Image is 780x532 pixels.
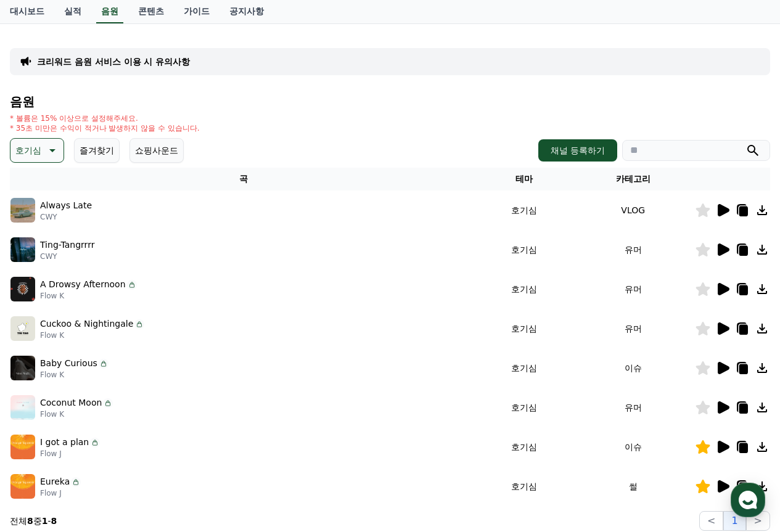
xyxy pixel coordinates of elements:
[191,409,205,419] span: 설정
[10,237,35,262] img: music
[571,388,695,427] td: 유머
[571,427,695,467] td: 이슈
[42,516,48,526] strong: 1
[10,123,200,133] p: * 35초 미만은 수익이 적거나 발생하지 않을 수 있습니다.
[40,278,126,291] p: A Drowsy Afternoon
[10,198,35,223] img: music
[477,427,571,467] td: 호기심
[10,474,35,499] img: music
[10,356,35,380] img: music
[4,391,81,422] a: 홈
[571,168,695,190] th: 카테고리
[477,230,571,269] td: 호기심
[40,409,113,419] p: Flow K
[10,95,770,108] h4: 음원
[571,309,695,348] td: 유머
[51,516,57,526] strong: 8
[538,139,617,162] button: 채널 등록하기
[571,467,695,506] td: 썰
[40,239,94,252] p: Ting-Tangrrrr
[40,317,133,330] p: Cuckoo & Nightingale
[699,511,723,531] button: <
[477,467,571,506] td: 호기심
[477,309,571,348] td: 호기심
[37,55,190,68] a: 크리워드 음원 서비스 이용 시 유의사항
[40,199,92,212] p: Always Late
[723,511,745,531] button: 1
[571,190,695,230] td: VLOG
[477,269,571,309] td: 호기심
[40,291,137,301] p: Flow K
[10,277,35,301] img: music
[40,370,109,380] p: Flow K
[40,330,144,340] p: Flow K
[15,142,41,159] p: 호기심
[746,511,770,531] button: >
[40,396,102,409] p: Coconut Moon
[40,436,89,449] p: I got a plan
[40,449,100,459] p: Flow J
[477,388,571,427] td: 호기심
[10,435,35,459] img: music
[40,212,92,222] p: CWY
[40,475,70,488] p: Eureka
[477,190,571,230] td: 호기심
[10,515,57,527] p: 전체 중 -
[10,138,64,163] button: 호기심
[477,168,571,190] th: 테마
[113,410,128,420] span: 대화
[10,395,35,420] img: music
[129,138,184,163] button: 쇼핑사운드
[40,252,94,261] p: CWY
[40,357,97,370] p: Baby Curious
[10,168,477,190] th: 곡
[39,409,46,419] span: 홈
[10,316,35,341] img: music
[571,269,695,309] td: 유머
[74,138,120,163] button: 즐겨찾기
[40,488,81,498] p: Flow J
[27,516,33,526] strong: 8
[81,391,159,422] a: 대화
[571,348,695,388] td: 이슈
[159,391,237,422] a: 설정
[571,230,695,269] td: 유머
[10,113,200,123] p: * 볼륨은 15% 이상으로 설정해주세요.
[477,348,571,388] td: 호기심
